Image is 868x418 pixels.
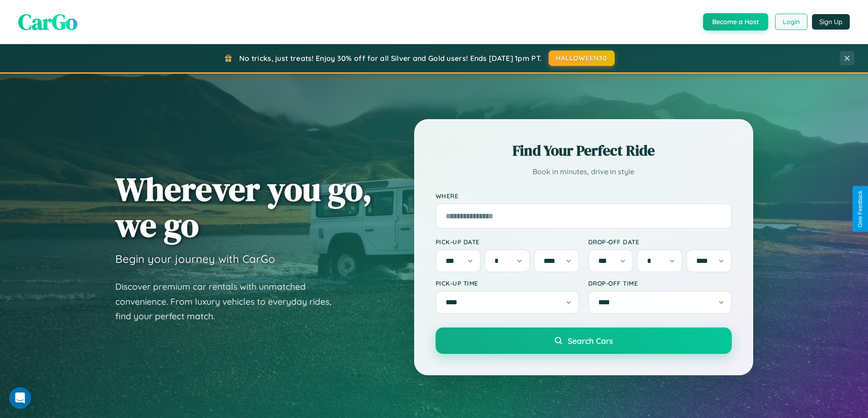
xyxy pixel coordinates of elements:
[549,50,615,66] button: HALLOWEEN30
[775,14,807,30] button: Login
[18,7,77,37] span: CarGo
[9,387,31,409] iframe: Intercom live chat
[436,165,732,178] p: Book in minutes, drive in style
[115,171,372,243] h1: Wherever you go, we go
[703,13,768,30] button: Become a Host
[239,54,542,63] span: No tricks, just treats! Enjoy 30% off for all Silver and Gold users! Ends [DATE] 1pm PT.
[568,336,613,346] span: Search Cars
[115,252,275,266] h3: Begin your journey with CarGo
[436,192,732,200] label: Where
[436,279,579,287] label: Pick-up Time
[588,279,732,287] label: Drop-off Time
[857,191,863,227] div: Give Feedback
[436,238,579,246] label: Pick-up Date
[588,238,732,246] label: Drop-off Date
[812,14,850,30] button: Sign Up
[115,279,343,324] p: Discover premium car rentals with unmatched convenience. From luxury vehicles to everyday rides, ...
[436,141,732,161] h2: Find Your Perfect Ride
[436,327,732,354] button: Search Cars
